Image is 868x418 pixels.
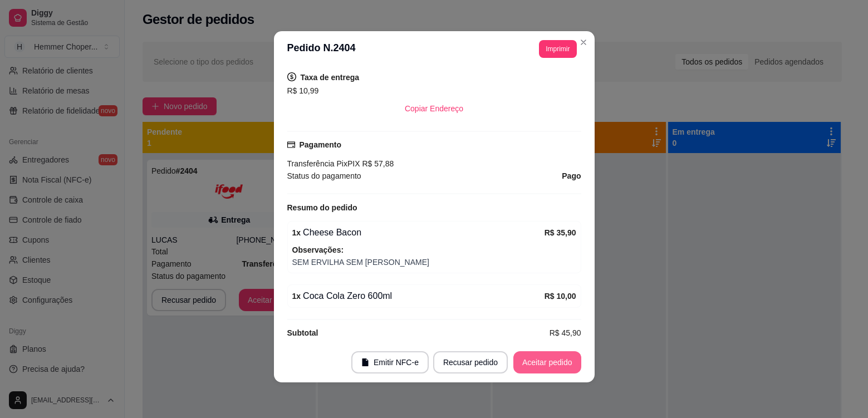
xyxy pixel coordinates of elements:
[396,97,472,120] button: Copiar Endereço
[287,86,319,95] span: R$ 10,99
[292,256,576,268] span: SEM ERVILHA SEM [PERSON_NAME]
[292,226,545,239] div: Cheese Bacon
[287,141,295,149] span: credit-card
[550,327,581,339] span: R$ 45,90
[292,289,545,303] div: Coca Cola Zero 600ml
[575,33,592,51] button: Close
[287,203,357,212] strong: Resumo do pedido
[562,171,581,180] strong: Pago
[287,40,356,58] h3: Pedido N. 2404
[351,351,429,373] button: fileEmitir NFC-e
[287,72,296,81] span: dollar
[287,159,360,168] span: Transferência Pix PIX
[287,328,318,337] strong: Subtotal
[300,140,341,149] strong: Pagamento
[360,159,394,168] span: R$ 57,88
[292,292,301,301] strong: 1 x
[545,228,576,237] strong: R$ 35,90
[433,351,508,373] button: Recusar pedido
[513,351,581,373] button: Aceitar pedido
[539,40,576,58] button: Imprimir
[287,170,361,182] span: Status do pagamento
[545,292,576,301] strong: R$ 10,00
[292,245,344,254] strong: Observações:
[361,358,369,366] span: file
[292,228,301,237] strong: 1 x
[301,73,360,82] strong: Taxa de entrega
